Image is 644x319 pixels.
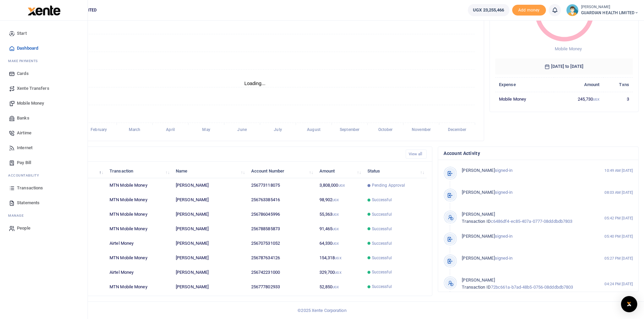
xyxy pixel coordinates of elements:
td: [PERSON_NAME] [172,236,247,251]
p: c6486df4-ec85-407a-0777-08dddbdb7803 [462,211,590,225]
li: Toup your wallet [512,5,546,16]
a: Xente Transfers [5,81,82,96]
a: Transactions [5,181,82,195]
tspan: August [307,128,320,132]
span: Transaction ID [462,285,491,290]
a: Pay Bill [5,155,82,170]
td: Airtel Money [106,236,172,251]
p: signed-in [462,167,590,174]
tspan: April [166,128,174,132]
a: Start [5,26,82,41]
span: Successful [372,240,392,246]
text: Loading... [244,81,266,86]
span: Transaction ID [462,219,491,224]
th: Name: activate to sort column ascending [172,164,247,178]
td: [PERSON_NAME] [172,193,247,207]
span: Internet [17,144,32,151]
td: 64,330 [315,236,363,251]
span: Successful [372,284,392,290]
tspan: February [91,128,107,132]
th: Transaction: activate to sort column ascending [106,164,172,178]
span: Mobile Money [17,100,44,107]
th: Account Number: activate to sort column ascending [247,164,316,178]
li: Ac [5,170,82,181]
tspan: March [129,128,141,132]
p: signed-in [462,233,590,240]
tspan: December [448,128,467,132]
td: 256788585873 [247,222,316,236]
img: profile-user [566,4,578,16]
small: 04:24 PM [DATE] [604,281,633,287]
small: UGX [332,213,339,216]
span: Start [17,30,27,37]
span: GUARDIAN HEALTH LIMITED [581,10,639,16]
p: signed-in [462,255,590,262]
span: Successful [372,255,392,261]
tspan: October [378,128,393,132]
td: 256777802933 [247,280,316,294]
td: 55,363 [315,207,363,222]
th: Status: activate to sort column ascending [363,164,427,178]
td: [PERSON_NAME] [172,207,247,222]
small: 05:40 PM [DATE] [604,234,633,239]
span: Successful [372,226,392,232]
td: 256742231000 [247,265,316,280]
a: Cards [5,66,82,81]
td: MTN Mobile Money [106,207,172,222]
tspan: May [202,128,210,132]
td: 3,808,000 [315,178,363,193]
th: Txns [603,77,633,92]
span: Transactions [17,185,43,191]
span: ake Payments [11,58,38,63]
span: [PERSON_NAME] [462,168,495,173]
small: [PERSON_NAME] [581,4,639,10]
a: Add money [512,7,546,12]
span: Pending Approval [372,182,405,188]
small: UGX [332,285,339,289]
li: Wallet ballance [465,4,512,16]
span: Successful [372,211,392,217]
span: Successful [372,269,392,275]
td: 52,850 [315,280,363,294]
tspan: November [412,128,431,132]
td: MTN Mobile Money [106,193,172,207]
small: UGX [332,198,339,202]
small: 10:49 AM [DATE] [604,168,633,174]
tspan: June [237,128,247,132]
td: 245,730 [554,92,603,106]
th: Expense [495,77,554,92]
td: 98,902 [315,193,363,207]
small: 05:27 PM [DATE] [604,256,633,261]
small: UGX [335,256,341,260]
small: UGX [593,98,599,101]
td: Airtel Money [106,265,172,280]
td: MTN Mobile Money [106,251,172,265]
span: UGX 23,255,466 [473,7,504,14]
td: 329,700 [315,265,363,280]
small: UGX [332,242,339,245]
small: UGX [332,227,339,231]
td: [PERSON_NAME] [172,265,247,280]
td: 3 [603,92,633,106]
span: Airtime [17,130,31,136]
a: Banks [5,111,82,126]
small: 05:42 PM [DATE] [604,215,633,221]
td: [PERSON_NAME] [172,251,247,265]
td: 256786045996 [247,207,316,222]
h4: Recent Transactions [31,151,400,158]
th: Amount [554,77,603,92]
a: UGX 23,255,466 [468,4,509,16]
li: M [5,210,82,221]
a: Statements [5,195,82,210]
span: [PERSON_NAME] [462,234,495,239]
td: [PERSON_NAME] [172,178,247,193]
td: 256707531052 [247,236,316,251]
span: Mobile Money [555,46,582,51]
a: People [5,221,82,236]
span: countability [13,173,39,178]
span: anage [11,213,24,218]
p: signed-in [462,189,590,196]
h4: Account Activity [444,150,633,157]
span: [PERSON_NAME] [462,190,495,195]
td: 91,465 [315,222,363,236]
